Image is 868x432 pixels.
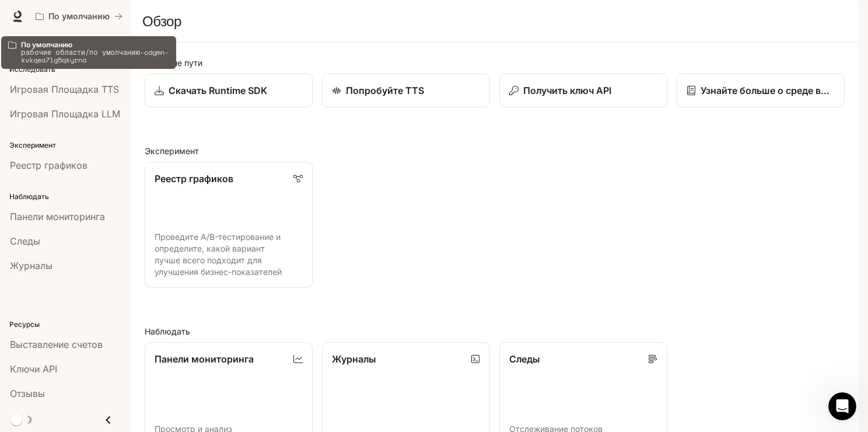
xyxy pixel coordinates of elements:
ya-tr-span: Журналы [332,353,376,365]
ya-tr-span: Эксперимент [145,146,199,156]
ya-tr-span: Наблюдать [145,326,190,336]
a: Скачать Runtime SDK [145,74,313,107]
ya-tr-span: Проведите A/B-тестирование и определите, какой вариант лучше всего подходит для улучшения бизнес-... [155,232,282,277]
a: Узнайте больше о среде выполнения [677,74,845,107]
ya-tr-span: Реестр графиков [155,173,233,184]
button: Получить ключ API [499,74,667,107]
ya-tr-span: Получить ключ API [523,85,611,96]
ya-tr-span: По умолчанию [48,11,110,21]
ya-tr-span: Следы [509,353,540,365]
ya-tr-span: Попробуйте TTS [346,85,424,96]
button: Все рабочие пространства [30,5,128,28]
iframe: Прямой чат по внутренней связи [828,392,856,420]
ya-tr-span: Панели мониторинга [155,353,254,365]
a: Попробуйте TTS [322,74,490,107]
ya-tr-span: По умолчанию [21,40,72,49]
a: Реестр графиковПроведите A/B-тестирование и определите, какой вариант лучше всего подходит для ул... [145,162,313,288]
ya-tr-span: рабочие области/по умолчанию-cdgmn-kvkqea7lg5qkyrna [21,47,169,65]
ya-tr-span: Обзор [142,12,181,30]
ya-tr-span: Скачать Runtime SDK [169,85,267,96]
